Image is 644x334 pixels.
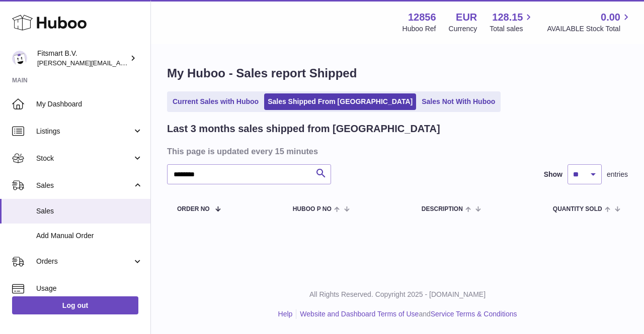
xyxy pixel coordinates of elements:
a: Log out [12,296,138,314]
strong: 12856 [408,11,436,24]
a: Service Terms & Conditions [431,310,517,318]
h1: My Huboo - Sales report Shipped [167,65,628,81]
span: Order No [177,206,210,212]
span: Description [422,206,463,212]
img: jonathan@leaderoo.com [12,51,27,66]
a: Website and Dashboard Terms of Use [300,310,419,318]
span: Total sales [490,24,534,34]
label: Show [544,170,562,179]
span: Orders [36,257,132,266]
span: Listings [36,127,132,136]
a: 0.00 AVAILABLE Stock Total [547,11,632,34]
strong: EUR [456,11,477,24]
a: Current Sales with Huboo [169,93,262,110]
p: All Rights Reserved. Copyright 2025 - [DOMAIN_NAME] [159,290,636,299]
h3: This page is updated every 15 minutes [167,146,625,157]
span: Sales [36,181,132,190]
a: Sales Not With Huboo [418,93,499,110]
span: My Dashboard [36,99,143,109]
span: Quantity Sold [553,206,602,212]
a: 128.15 Total sales [490,11,534,34]
h2: Last 3 months sales shipped from [GEOGRAPHIC_DATA] [167,122,440,136]
span: entries [607,170,628,179]
span: 128.15 [492,11,523,24]
span: AVAILABLE Stock Total [547,24,632,34]
span: Stock [36,154,132,163]
span: 0.00 [601,11,620,24]
span: Add Manual Order [36,231,143,241]
a: Help [278,310,293,318]
li: and [296,309,517,319]
span: [PERSON_NAME][EMAIL_ADDRESS][DOMAIN_NAME] [37,59,202,67]
span: Sales [36,206,143,216]
a: Sales Shipped From [GEOGRAPHIC_DATA] [264,93,416,110]
span: Usage [36,284,143,293]
div: Huboo Ref [403,24,436,34]
div: Currency [449,24,477,34]
div: Fitsmart B.V. [37,49,128,68]
span: Huboo P no [293,206,332,212]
